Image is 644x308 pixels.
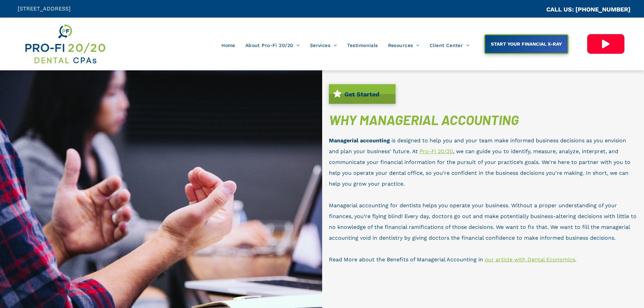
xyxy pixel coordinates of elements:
span: . [575,256,576,263]
a: Pro-Fi 20/20 [420,148,453,155]
span: is designed to help you and your team make informed business decisions as you envision and plan y... [329,137,626,155]
span: Managerial accounting [329,137,390,144]
span: Managerial accounting for dentists helps you operate your business. Without a proper understandin... [329,202,637,241]
span: Get Started [342,87,382,101]
a: Services [305,39,342,52]
span: WHY MANAGERIAL ACCOUNTING [329,112,519,128]
span: START YOUR FINANCIAL X-RAY [488,38,564,50]
span: CA::CALLC [518,6,546,13]
a: Get Started [329,84,396,104]
span: , we can guide you to identify, measure, analyze, interpret, and communicate your financial infor... [329,148,630,187]
a: Client Center [425,39,475,52]
a: Resources [383,39,425,52]
a: CALL US: [PHONE_NUMBER] [546,6,630,13]
a: Testimonials [342,39,383,52]
span: [STREET_ADDRESS] [18,5,71,12]
a: About Pro-Fi 20/20 [240,39,305,52]
span: Read More about the Benefits of Managerial Accounting in [329,256,483,263]
img: Get Dental CPA Consulting, Bookkeeping, & Bank Loans [24,23,106,65]
a: our article with Dental Economics [485,256,575,263]
a: Home [216,39,240,52]
a: START YOUR FINANCIAL X-RAY [484,34,569,54]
